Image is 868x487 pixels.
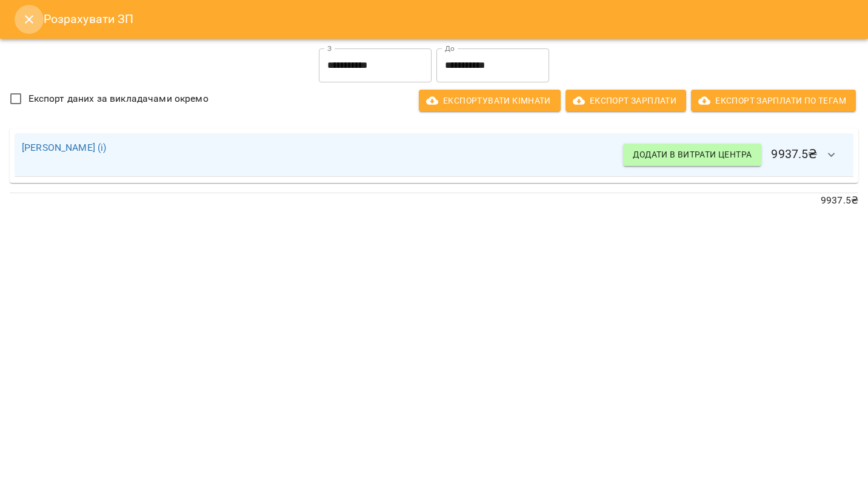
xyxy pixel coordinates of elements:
button: Close [15,5,44,34]
button: Експортувати кімнати [419,90,561,111]
h6: 9937.5 ₴ [623,141,846,170]
button: Додати в витрати центра [623,144,761,165]
span: Експортувати кімнати [429,93,551,108]
span: Експорт даних за викладачами окремо [28,91,209,106]
button: Експорт Зарплати по тегам [691,90,856,111]
p: 9937.5 ₴ [10,193,858,208]
button: Експорт Зарплати [566,90,686,111]
span: Експорт Зарплати [575,93,676,108]
h6: Розрахувати ЗП [44,10,853,28]
span: Додати в витрати центра [633,147,752,162]
a: [PERSON_NAME] (і) [22,142,107,153]
span: Експорт Зарплати по тегам [701,93,846,108]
